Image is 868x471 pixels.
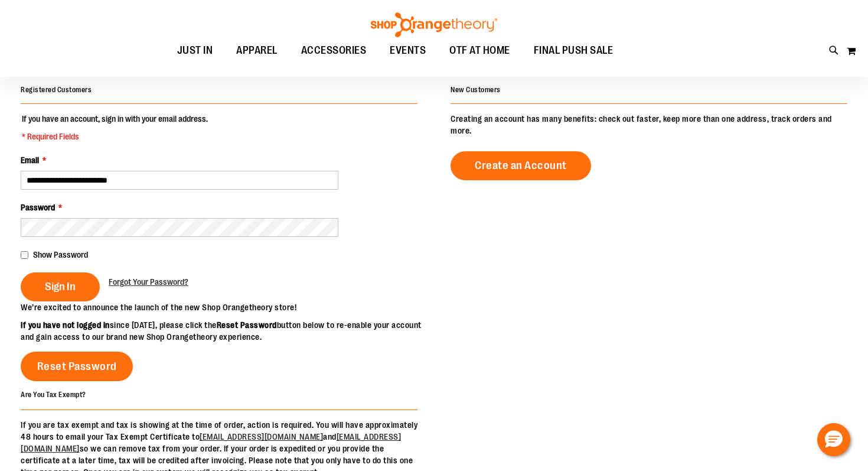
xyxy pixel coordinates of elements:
span: ACCESSORIES [301,37,367,64]
span: Password [21,203,55,212]
span: Email [21,155,39,165]
span: * Required Fields [22,131,208,142]
a: APPAREL [224,37,289,64]
span: Reset Password [37,360,117,373]
button: Hello, have a question? Let’s chat. [817,423,850,456]
span: JUST IN [177,37,213,64]
strong: If you have not logged in [21,320,110,330]
span: FINAL PUSH SALE [534,37,614,64]
span: EVENTS [390,37,426,64]
button: Sign In [21,272,100,301]
a: ACCESSORIES [289,37,378,64]
a: JUST IN [165,37,225,64]
span: Create an Account [475,159,567,172]
a: Reset Password [21,352,133,381]
img: Shop Orangetheory [369,12,499,37]
span: OTF AT HOME [449,37,510,64]
a: EVENTS [378,37,438,64]
p: Creating an account has many benefits: check out faster, keep more than one address, track orders... [451,113,847,137]
a: Create an Account [451,151,591,180]
span: Forgot Your Password? [109,277,188,287]
span: APPAREL [236,37,278,64]
a: [EMAIL_ADDRESS][DOMAIN_NAME] [200,432,323,441]
p: since [DATE], please click the button below to re-enable your account and gain access to our bran... [21,319,434,343]
strong: Are You Tax Exempt? [21,391,86,399]
a: OTF AT HOME [438,37,522,64]
strong: Registered Customers [21,86,92,94]
strong: New Customers [451,86,501,94]
a: FINAL PUSH SALE [522,37,625,64]
strong: Reset Password [217,320,277,330]
a: Forgot Your Password? [109,276,188,288]
a: [EMAIL_ADDRESS][DOMAIN_NAME] [21,432,401,453]
p: We’re excited to announce the launch of the new Shop Orangetheory store! [21,301,434,313]
span: Sign In [45,280,76,293]
legend: If you have an account, sign in with your email address. [21,113,209,142]
span: Show Password [33,250,88,259]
